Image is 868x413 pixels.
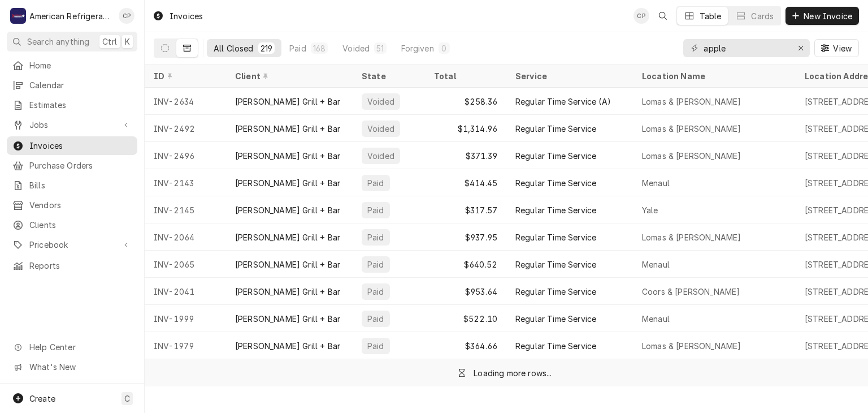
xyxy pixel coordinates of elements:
span: Ctrl [102,36,117,48]
span: View [831,42,854,54]
div: INV-2065 [145,251,226,278]
div: Regular Time Service [515,204,596,216]
a: Reports [7,256,137,275]
span: What's New [29,361,131,373]
div: American Refrigeration LLC [29,10,112,22]
div: Location Name [642,70,784,82]
div: Voided [366,150,396,162]
div: $1,314.96 [425,115,506,142]
span: Invoices [29,140,132,152]
div: $317.57 [425,196,506,223]
div: INV-1999 [145,305,226,332]
div: [PERSON_NAME] Grill + Bar [235,231,340,243]
a: Invoices [7,136,137,155]
div: 168 [313,42,325,54]
input: Keyword search [704,39,788,57]
div: Lomas & [PERSON_NAME] [642,231,741,243]
span: Create [29,394,55,403]
div: INV-1979 [145,332,226,359]
div: Lomas & [PERSON_NAME] [642,150,741,162]
div: INV-2492 [145,115,226,142]
div: Paid [366,286,385,298]
div: INV-2041 [145,278,226,305]
span: Purchase Orders [29,160,132,171]
div: Menaul [642,259,670,270]
div: $258.36 [425,88,506,115]
div: Forgiven [401,42,434,54]
div: State [362,70,416,82]
div: A [10,8,26,24]
div: 51 [376,42,384,54]
span: Bills [29,179,132,191]
div: Regular Time Service [515,123,596,135]
div: $640.52 [425,251,506,278]
div: $371.39 [425,142,506,169]
span: Vendors [29,199,132,211]
div: INV-2634 [145,88,226,115]
div: Voided [342,42,370,54]
div: INV-2143 [145,169,226,196]
div: Menaul [642,177,670,189]
a: Calendar [7,76,137,94]
div: Regular Time Service [515,313,596,325]
div: [PERSON_NAME] Grill + Bar [235,123,340,135]
div: Voided [366,123,396,135]
span: Search anything [27,36,89,48]
div: Table [700,10,722,22]
a: Bills [7,176,137,195]
div: [PERSON_NAME] Grill + Bar [235,150,340,162]
div: Cards [751,10,774,22]
a: Go to What's New [7,358,137,376]
a: Purchase Orders [7,156,137,175]
div: [PERSON_NAME] Grill + Bar [235,177,340,189]
div: Client [235,70,341,82]
div: Paid [366,231,385,243]
button: View [814,39,859,57]
span: K [125,36,130,48]
div: Regular Time Service [515,150,596,162]
a: Go to Jobs [7,115,137,134]
div: [PERSON_NAME] Grill + Bar [235,96,340,107]
div: Coors & [PERSON_NAME] [642,286,740,298]
div: Service [515,70,622,82]
div: All Closed [214,42,254,54]
div: Paid [366,259,385,270]
div: ID [154,70,215,82]
span: Reports [29,260,132,272]
div: $414.45 [425,169,506,196]
div: Regular Time Service [515,259,596,270]
div: CP [119,8,134,24]
span: Estimates [29,99,132,111]
div: Regular Time Service [515,340,596,352]
div: $953.64 [425,278,506,305]
button: Erase input [792,39,810,57]
div: Cordel Pyle's Avatar [633,8,649,24]
button: New Invoice [785,7,859,25]
button: Open search [654,7,672,25]
div: Paid [289,42,306,54]
span: Clients [29,219,132,231]
div: Paid [366,177,385,189]
div: Regular Time Service [515,231,596,243]
div: [PERSON_NAME] Grill + Bar [235,340,340,352]
a: Vendors [7,196,137,214]
span: Help Center [29,341,131,353]
div: CP [633,8,649,24]
span: C [124,393,130,405]
a: Go to Help Center [7,338,137,356]
div: [PERSON_NAME] Grill + Bar [235,204,340,216]
span: New Invoice [801,10,854,22]
div: $364.66 [425,332,506,359]
div: Paid [366,204,385,216]
span: Home [29,59,132,71]
div: $522.10 [425,305,506,332]
div: [PERSON_NAME] Grill + Bar [235,286,340,298]
span: Pricebook [29,239,115,251]
a: Clients [7,216,137,234]
span: Calendar [29,79,132,91]
div: Regular Time Service (A) [515,96,611,107]
a: Go to Pricebook [7,235,137,254]
div: Lomas & [PERSON_NAME] [642,340,741,352]
div: [PERSON_NAME] Grill + Bar [235,259,340,270]
div: Loading more rows... [474,367,552,379]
